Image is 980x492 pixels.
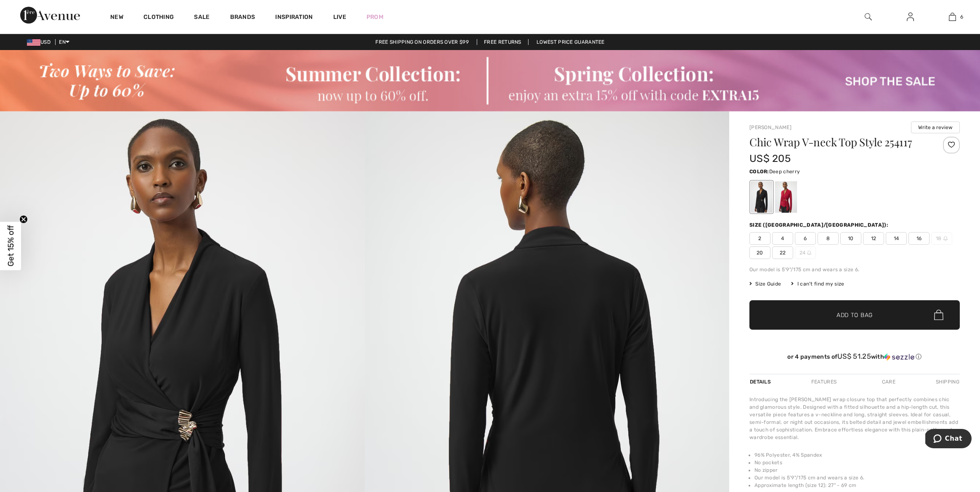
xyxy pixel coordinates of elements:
[143,13,174,22] a: Clothing
[791,280,844,288] div: I can't find my size
[754,481,960,489] li: Approximate length (size 12): 27" - 69 cm
[934,374,960,389] div: Shipping
[20,7,80,24] img: 1ère Avenue
[907,12,914,22] img: My Info
[884,353,914,361] img: Sezzle
[886,232,907,245] span: 14
[110,13,123,22] a: New
[749,246,770,259] span: 20
[749,153,791,164] span: US$ 205
[749,374,773,389] div: Details
[863,232,884,245] span: 12
[19,215,28,224] button: Close teaser
[749,280,781,288] span: Size Guide
[749,300,960,330] button: Add to Bag
[795,246,816,259] span: 24
[59,39,69,45] span: EN
[27,39,40,46] img: US Dollar
[934,309,943,320] img: Bag.svg
[775,181,797,213] div: Deep cherry
[27,39,54,45] span: USD
[900,12,921,22] a: Sign In
[749,169,769,175] span: Color:
[230,13,255,22] a: Brands
[795,232,816,245] span: 6
[772,246,793,259] span: 22
[837,352,871,360] span: US$ 51.25
[943,236,948,241] img: ring-m.svg
[530,39,611,45] a: Lowest Price Guarantee
[865,12,872,22] img: search the website
[772,232,793,245] span: 4
[911,122,960,133] button: Write a review
[367,13,383,21] a: Prom
[6,225,16,267] span: Get 15% off
[960,13,963,21] span: 6
[275,13,313,22] span: Inspiration
[754,474,960,481] li: Our model is 5'9"/175 cm and wears a size 6.
[931,232,952,245] span: 18
[754,451,960,459] li: 96% Polyester, 4% Spandex
[751,181,773,213] div: Black
[749,352,960,364] div: or 4 payments ofUS$ 51.25withSezzle Click to learn more about Sezzle
[807,251,811,255] img: ring-m.svg
[194,13,210,22] a: Sale
[749,232,770,245] span: 2
[769,169,800,175] span: Deep cherry
[749,352,960,361] div: or 4 payments of with
[875,374,903,389] div: Care
[477,39,529,45] a: Free Returns
[840,232,861,245] span: 10
[932,12,973,22] a: 6
[754,466,960,474] li: No zipper
[754,459,960,466] li: No pockets
[369,39,475,45] a: Free shipping on orders over $99
[749,124,791,130] a: [PERSON_NAME]
[749,221,890,229] div: Size ([GEOGRAPHIC_DATA]/[GEOGRAPHIC_DATA]):
[925,429,972,450] iframe: Opens a widget where you can chat to one of our agents
[837,310,873,319] span: Add to Bag
[818,232,839,245] span: 8
[333,13,346,21] a: Live
[908,232,930,245] span: 16
[804,374,844,389] div: Features
[749,137,925,148] h1: Chic Wrap V-neck Top Style 254117
[749,266,960,273] div: Our model is 5'9"/175 cm and wears a size 6.
[949,12,956,22] img: My Bag
[749,396,960,441] div: Introducing the [PERSON_NAME] wrap closure top that perfectly combines chic and glamorous style. ...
